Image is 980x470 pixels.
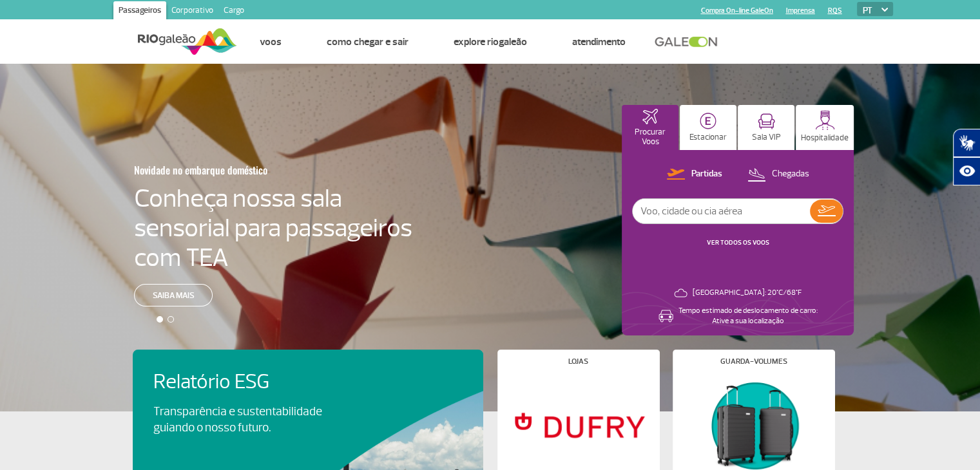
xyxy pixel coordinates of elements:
[134,156,349,183] h3: Novidade no embarque doméstico
[663,166,726,183] button: Partidas
[327,35,408,48] a: Como chegar e sair
[454,35,527,48] a: Explore RIOgaleão
[642,109,658,124] img: airplaneHomeActive.svg
[260,35,282,48] a: Voos
[801,133,849,143] p: Hospitalidade
[953,129,980,157] button: Abrir tradutor de língua de sinais.
[153,404,336,436] p: Transparência e sustentabilidade guiando o nosso futuro.
[153,370,463,436] a: Relatório ESGTransparência e sustentabilidade guiando o nosso futuro.
[153,370,358,394] h4: Relatório ESG
[134,183,412,272] h4: Conheça nossa sala sensorial para passageiros com TEA
[622,105,678,150] button: Procurar Voos
[786,6,815,15] a: Imprensa
[680,105,736,150] button: Estacionar
[166,1,218,22] a: Corporativo
[678,306,818,326] p: Tempo estimado de deslocamento de carro: Ative a sua localização
[953,129,980,185] div: Plugin de acessibilidade da Hand Talk.
[568,358,588,365] h4: Lojas
[796,105,854,150] button: Hospitalidade
[828,6,842,15] a: RQS
[134,284,213,306] a: Saiba mais
[758,113,775,129] img: vipRoom.svg
[744,166,813,183] button: Chegadas
[772,168,809,180] p: Chegadas
[572,35,626,48] a: Atendimento
[628,127,672,147] p: Procurar Voos
[700,113,716,129] img: carParkingHome.svg
[703,238,773,248] button: VER TODOS OS VOOS
[218,1,249,22] a: Cargo
[720,358,787,365] h4: Guarda-volumes
[689,133,727,142] p: Estacionar
[738,105,794,150] button: Sala VIP
[752,133,781,142] p: Sala VIP
[707,238,769,247] a: VER TODOS OS VOOS
[815,110,835,130] img: hospitality.svg
[691,168,722,180] p: Partidas
[113,1,166,22] a: Passageiros
[953,157,980,185] button: Abrir recursos assistivos.
[633,199,810,223] input: Voo, cidade ou cia aérea
[701,6,773,15] a: Compra On-line GaleOn
[693,288,802,298] p: [GEOGRAPHIC_DATA]: 20°C/68°F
